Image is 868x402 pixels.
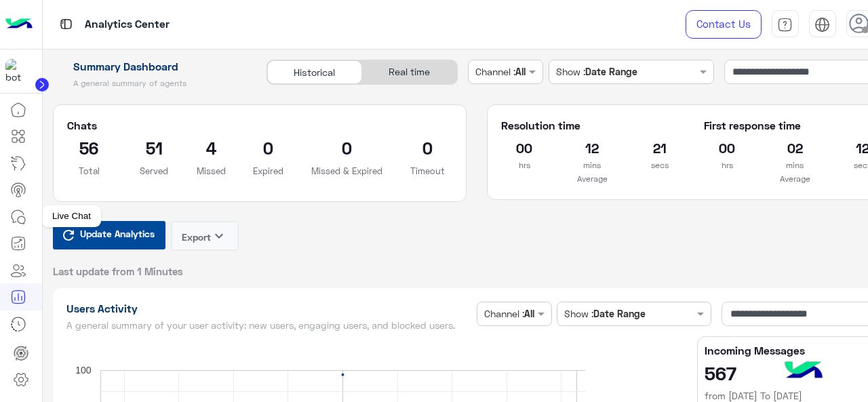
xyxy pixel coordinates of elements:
text: 100 [75,365,92,376]
img: Logo [5,10,33,39]
h2: 51 [132,137,176,159]
h2: 12 [568,137,616,159]
h5: A general summary of agents [53,78,252,89]
div: Live Chat [42,205,101,227]
h2: 0 [311,137,382,159]
img: hulul-logo.png [780,348,827,395]
p: Missed & Expired [311,164,382,178]
p: Timeout [403,164,452,178]
p: hrs [704,159,751,172]
p: Analytics Center [85,16,170,34]
a: Contact Us [686,10,762,39]
p: mins [771,159,818,172]
p: Average [501,172,684,186]
img: 317874714732967 [5,59,30,83]
h1: Users Activity [66,302,472,315]
a: tab [772,10,799,39]
span: Last update from 1 Minutes [53,264,183,278]
h2: 56 [67,137,112,159]
div: Historical [267,60,362,84]
p: Missed [197,164,226,178]
p: hrs [501,159,549,172]
p: mins [568,159,616,172]
p: Expired [246,164,291,178]
h1: Summary Dashboard [53,60,252,73]
i: keyboard_arrow_down [211,228,227,244]
button: Update Analytics [53,221,165,249]
div: Real time [362,60,457,84]
h5: Resolution time [501,119,684,132]
h2: 00 [704,137,751,159]
span: Update Analytics [77,224,158,243]
h2: 4 [197,137,226,159]
p: Total [67,164,112,178]
h2: 00 [501,137,549,159]
img: tab [814,17,830,33]
h5: A general summary of your user activity: new users, engaging users, and blocked users. [66,320,472,331]
img: tab [58,16,75,33]
h2: 0 [403,137,452,159]
h5: Chats [67,119,452,132]
p: secs [636,159,684,172]
h2: 02 [771,137,818,159]
h2: 0 [246,137,291,159]
h2: 21 [636,137,684,159]
button: Exportkeyboard_arrow_down [171,221,239,251]
img: tab [777,17,793,33]
p: Served [132,164,176,178]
